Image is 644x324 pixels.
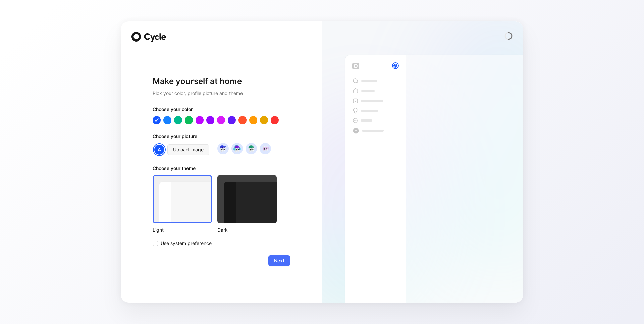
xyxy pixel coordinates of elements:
[268,255,290,266] button: Next
[218,144,227,153] img: avatar
[232,144,241,153] img: avatar
[153,105,290,116] div: Choose your color
[261,144,270,153] img: avatar
[247,144,256,153] img: avatar
[153,226,212,234] div: Light
[274,257,284,265] span: Next
[153,164,277,175] div: Choose your theme
[173,146,204,154] span: Upload image
[153,76,290,87] h1: Make yourself at home
[153,89,290,97] h2: Pick your color, profile picture and theme
[154,144,165,155] div: A
[167,144,209,155] button: Upload image
[393,63,398,68] div: A
[352,63,359,69] img: workspace-default-logo-wX5zAyuM.png
[217,226,277,234] div: Dark
[161,239,212,247] span: Use system preference
[153,132,290,143] div: Choose your picture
